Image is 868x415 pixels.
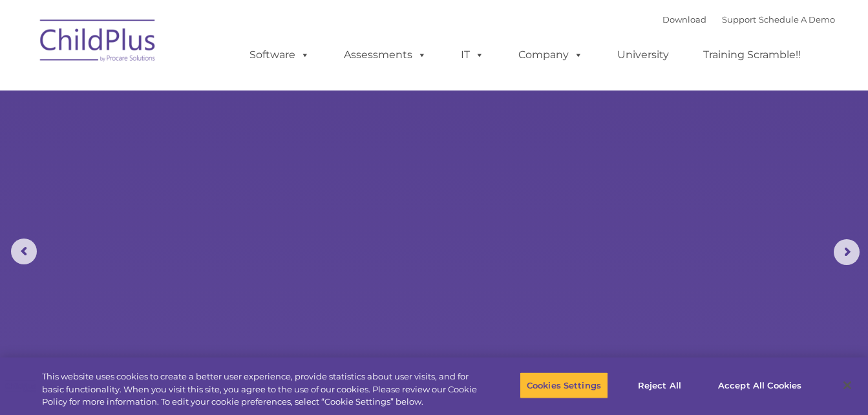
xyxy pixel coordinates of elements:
[662,14,706,25] a: Download
[34,10,163,75] img: ChildPlus by Procare Solutions
[180,85,219,95] span: Last name
[722,14,756,25] a: Support
[180,138,235,148] span: Phone number
[604,42,682,68] a: University
[833,371,862,399] button: Close
[42,370,478,409] div: This website uses cookies to create a better user experience, provide statistics about user visit...
[759,14,835,25] a: Schedule A Demo
[448,42,497,68] a: IT
[237,42,323,68] a: Software
[690,42,814,68] a: Training Scramble!!
[505,42,596,68] a: Company
[662,14,835,25] font: |
[331,42,439,68] a: Assessments
[711,372,809,399] button: Accept All Cookies
[619,372,700,399] button: Reject All
[520,372,608,399] button: Cookies Settings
